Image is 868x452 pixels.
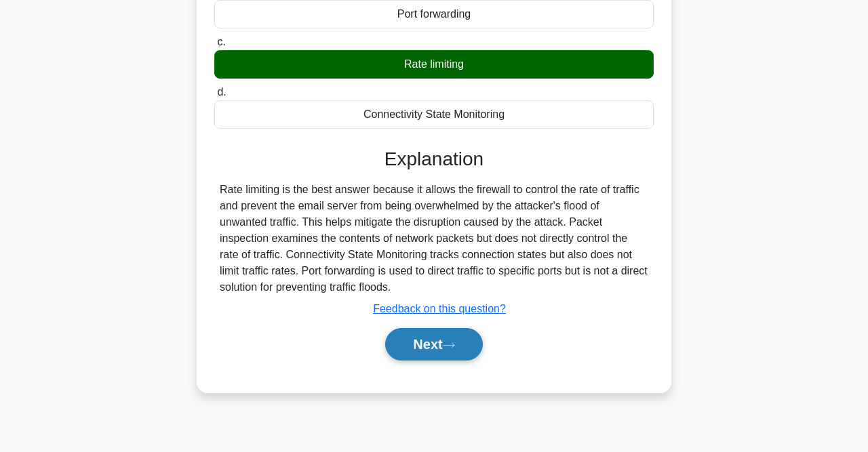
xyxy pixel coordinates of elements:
button: Next [385,328,482,361]
span: c. [217,36,225,47]
span: d. [217,86,226,98]
div: Connectivity State Monitoring [214,100,654,129]
a: Feedback on this question? [373,303,506,314]
div: Rate limiting is the best answer because it allows the firewall to control the rate of traffic an... [220,182,648,295]
h3: Explanation [222,148,646,171]
div: Rate limiting [214,50,654,79]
